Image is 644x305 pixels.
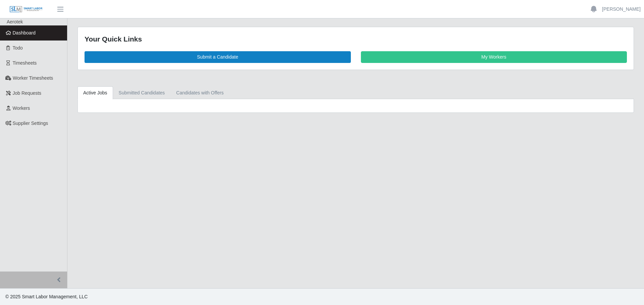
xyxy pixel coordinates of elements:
img: SLM Logo [9,6,43,13]
span: Dashboard [13,30,36,35]
span: Timesheets [13,60,37,66]
span: Aerotek [7,19,23,24]
a: [PERSON_NAME] [602,6,641,13]
a: Active Jobs [77,86,113,99]
span: Supplier Settings [13,121,48,126]
span: Worker Timesheets [13,75,53,81]
a: My Workers [361,51,627,63]
span: Job Requests [13,90,42,96]
a: Submitted Candidates [113,86,171,99]
div: Your Quick Links [85,34,627,45]
a: Candidates with Offers [170,86,229,99]
a: Submit a Candidate [85,51,351,63]
span: Todo [13,45,23,51]
span: © 2025 Smart Labor Management, LLC [5,294,88,299]
span: Workers [13,105,30,111]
